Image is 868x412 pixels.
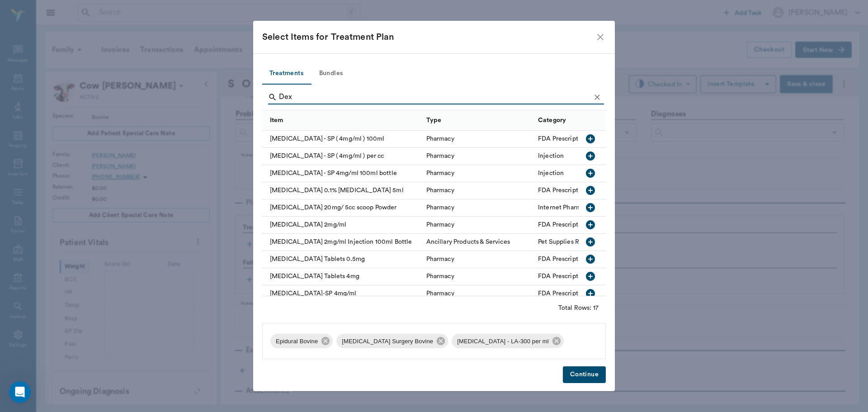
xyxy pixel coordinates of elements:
[336,337,439,346] span: [MEDICAL_DATA] Surgery Bovine
[426,272,454,281] div: Pharmacy
[270,334,333,348] div: Epidural Bovine
[426,134,454,143] div: Pharmacy
[262,30,595,44] div: Select Items for Treatment Plan
[538,220,669,229] div: FDA Prescription Meds, Pill, Cap, Liquid, Etc.
[538,203,591,212] div: Internet Pharmacy
[426,203,454,212] div: Pharmacy
[538,152,564,161] div: Injection
[262,148,422,165] div: [MEDICAL_DATA] - SP ( 4mg/ml ) per cc
[311,63,351,85] button: Bundles
[270,108,283,133] div: Item
[426,186,454,195] div: Pharmacy
[262,217,422,234] div: [MEDICAL_DATA] 2mg/ml
[426,220,454,229] div: Pharmacy
[270,337,323,346] span: Epidural Bovine
[538,169,564,178] div: Injection
[279,90,590,104] input: Find a treatment
[262,199,422,217] div: [MEDICAL_DATA] 20mg/ 5cc scoop Powder
[426,152,454,161] div: Pharmacy
[426,289,454,298] div: Pharmacy
[262,131,422,148] div: [MEDICAL_DATA] - SP ( 4mg/ml ) 100ml
[426,255,454,264] div: Pharmacy
[590,90,604,104] button: Clear
[533,110,703,130] div: Category
[268,90,604,106] div: Search
[262,182,422,199] div: [MEDICAL_DATA] 0.1% [MEDICAL_DATA] 5ml
[426,237,510,246] div: Ancillary Products & Services
[9,381,31,403] iframe: Intercom live chat
[426,108,442,133] div: Type
[262,285,422,303] div: [MEDICAL_DATA]-SP 4mg/ml
[538,186,669,195] div: FDA Prescription Meds, Pill, Cap, Liquid, Etc.
[558,303,599,313] div: Total Rows: 17
[538,255,669,264] div: FDA Prescription Meds, Pill, Cap, Liquid, Etc.
[538,237,592,246] div: Pet Supplies Retail
[422,110,534,130] div: Type
[262,251,422,268] div: [MEDICAL_DATA] Tablets 0.5mg
[262,234,422,251] div: [MEDICAL_DATA] 2mg/ml Injection 100ml Bottle
[538,108,566,133] div: Category
[426,169,454,178] div: Pharmacy
[538,289,669,298] div: FDA Prescription Meds, Pill, Cap, Liquid, Etc.
[595,32,606,43] button: close
[262,268,422,285] div: [MEDICAL_DATA] Tablets 4mg
[538,134,669,143] div: FDA Prescription Meds, Pill, Cap, Liquid, Etc.
[336,334,448,348] div: [MEDICAL_DATA] Surgery Bovine
[262,63,311,85] button: Treatments
[452,337,554,346] span: [MEDICAL_DATA] - LA-300 per ml
[262,165,422,182] div: [MEDICAL_DATA] - SP 4mg/ml 100ml bottle
[563,366,606,383] button: Continue
[452,334,564,348] div: [MEDICAL_DATA] - LA-300 per ml
[262,110,422,130] div: Item
[538,272,669,281] div: FDA Prescription Meds, Pill, Cap, Liquid, Etc.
